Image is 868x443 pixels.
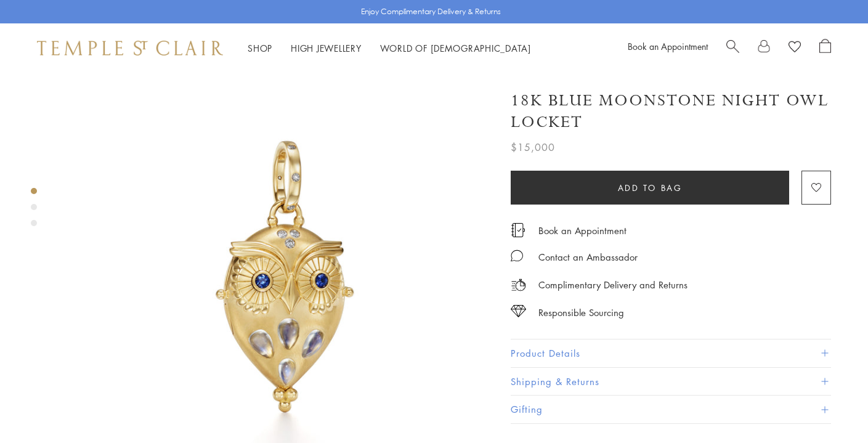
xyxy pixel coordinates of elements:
[511,368,831,396] button: Shipping & Returns
[819,39,831,57] a: Open Shopping Bag
[511,250,523,262] img: MessageIcon-01_2.svg
[538,305,624,320] div: Responsible Sourcing
[511,396,831,423] button: Gifting
[538,277,688,293] p: Complimentary Delivery and Returns
[361,6,501,18] p: Enjoy Complimentary Delivery & Returns
[538,250,638,265] div: Contact an Ambassador
[511,339,831,367] button: Product Details
[618,181,683,195] span: Add to bag
[726,39,739,57] a: Search
[380,42,531,54] a: World of [DEMOGRAPHIC_DATA]World of [DEMOGRAPHIC_DATA]
[248,42,272,54] a: ShopShop
[248,41,531,56] nav: Main navigation
[789,39,801,57] a: View Wishlist
[511,277,526,293] img: icon_delivery.svg
[37,41,223,55] img: Temple St. Clair
[511,90,831,133] h1: 18K Blue Moonstone Night Owl Locket
[511,305,526,317] img: icon_sourcing.svg
[511,223,525,237] img: icon_appointment.svg
[628,40,708,52] a: Book an Appointment
[538,224,627,237] a: Book an Appointment
[511,139,555,155] span: $15,000
[511,171,789,205] button: Add to bag
[291,42,362,54] a: High JewelleryHigh Jewellery
[31,185,37,236] div: Product gallery navigation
